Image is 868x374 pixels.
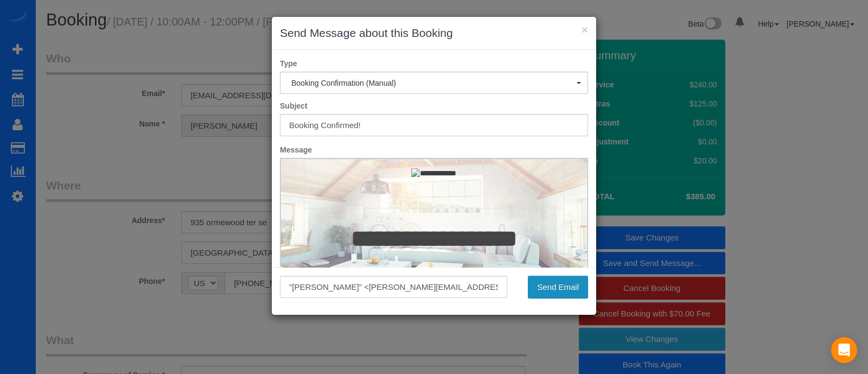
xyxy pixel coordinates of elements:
[280,25,588,41] h3: Send Message about this Booking
[272,58,596,69] label: Type
[280,159,588,328] iframe: Rich Text Editor, editor2
[831,337,857,363] div: Open Intercom Messenger
[291,79,577,87] span: Booking Confirmation (Manual)
[272,144,596,155] label: Message
[280,72,588,94] button: Booking Confirmation (Manual)
[528,276,588,299] button: Send Email
[280,114,588,136] input: Subject
[582,24,588,35] button: ×
[272,100,596,111] label: Subject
